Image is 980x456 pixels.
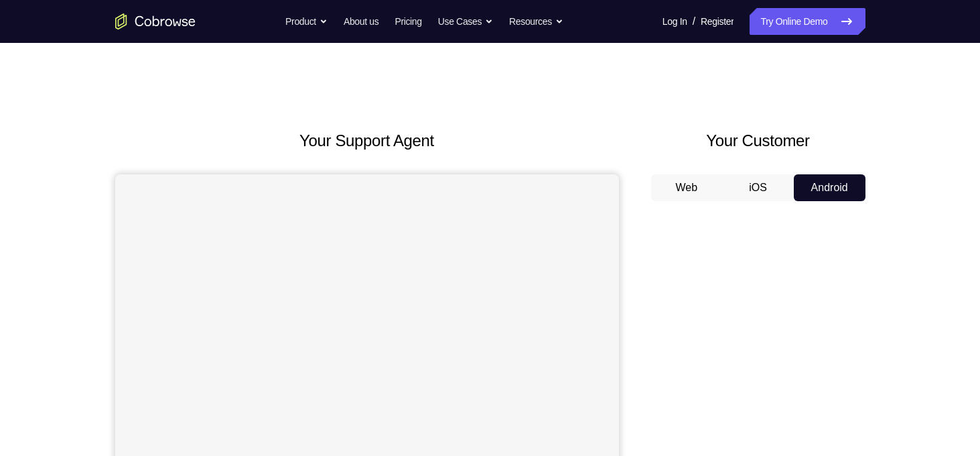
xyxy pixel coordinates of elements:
[722,174,794,201] button: iOS
[115,13,196,30] a: Go to the home page
[693,13,695,30] span: /
[750,8,865,35] a: Try Online Demo
[344,8,378,35] a: About us
[651,174,723,201] button: Web
[285,8,328,35] button: Product
[438,8,493,35] button: Use Cases
[395,8,421,35] a: Pricing
[662,8,687,35] a: Log In
[651,129,865,153] h2: Your Customer
[794,174,865,201] button: Android
[701,8,733,35] a: Register
[509,8,563,35] button: Resources
[115,129,619,153] h2: Your Support Agent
